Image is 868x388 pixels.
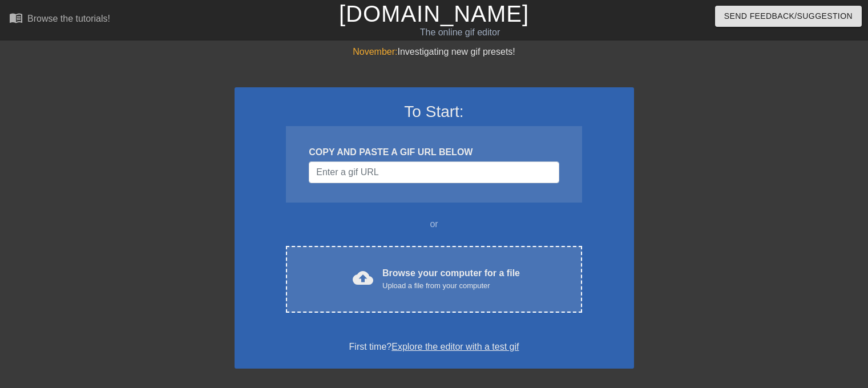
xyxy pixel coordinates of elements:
input: Username [309,161,559,183]
a: [DOMAIN_NAME] [339,1,529,26]
a: Browse the tutorials! [9,11,110,29]
button: Send Feedback/Suggestion [715,6,862,27]
div: Browse your computer for a file [382,266,520,292]
div: COPY AND PASTE A GIF URL BELOW [309,145,559,159]
div: or [264,217,604,231]
div: Upload a file from your computer [382,280,520,292]
div: Investigating new gif presets! [235,45,634,59]
span: November: [353,47,397,56]
div: The online gif editor [295,26,625,39]
span: cloud_upload [353,268,373,288]
div: Browse the tutorials! [27,14,110,23]
span: Send Feedback/Suggestion [724,9,853,23]
span: menu_book [9,11,23,25]
a: Explore the editor with a test gif [391,342,519,351]
div: First time? [249,340,619,354]
h3: To Start: [249,102,619,122]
